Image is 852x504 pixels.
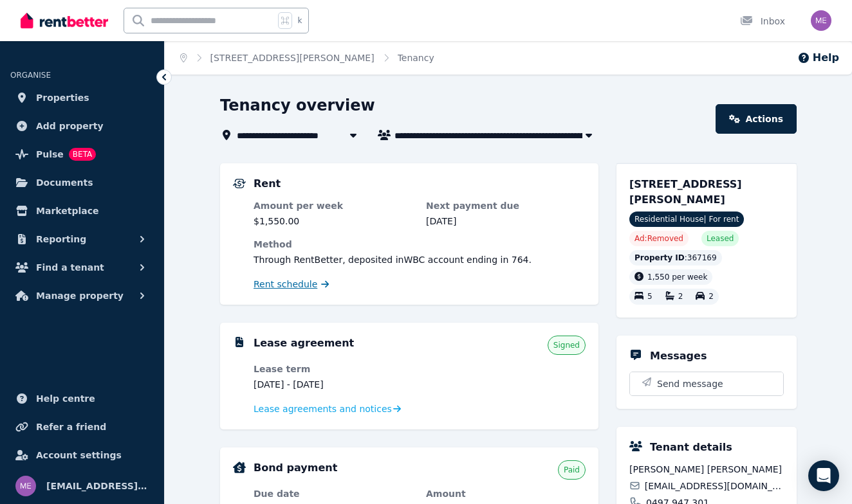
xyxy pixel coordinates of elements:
h5: Lease agreement [254,336,354,351]
a: Documents [10,170,154,195]
button: Manage property [10,283,154,309]
a: Marketplace [10,198,154,224]
dt: Method [254,238,586,251]
a: Properties [10,85,154,111]
span: Tenancy [398,51,434,64]
dd: [DATE] [426,215,586,228]
span: Lease agreements and notices [254,402,392,415]
img: Bond Details [233,462,246,473]
span: [STREET_ADDRESS][PERSON_NAME] [629,178,742,206]
h5: Bond payment [254,460,337,476]
span: k [297,15,302,26]
button: Send message [630,372,783,395]
span: BETA [69,148,96,161]
a: Account settings [10,442,154,468]
div: Open Intercom Messenger [808,460,839,491]
a: [STREET_ADDRESS][PERSON_NAME] [210,53,375,63]
span: Manage property [36,288,124,303]
span: Leased [707,233,734,244]
span: Property ID [634,253,685,263]
img: RentBetter [21,11,108,30]
dt: Next payment due [426,199,586,212]
span: 5 [647,292,653,301]
h5: Messages [650,348,707,364]
img: Rental Payments [233,179,246,188]
span: Add property [36,118,104,134]
span: Pulse [36,147,64,162]
span: Send message [657,377,723,390]
img: melpol@hotmail.com [15,476,36,496]
span: Account settings [36,447,122,463]
dt: Due date [254,487,413,500]
a: PulseBETA [10,141,154,167]
dd: $1,550.00 [254,215,413,228]
span: [PERSON_NAME] [PERSON_NAME] [629,463,784,476]
span: Refer a friend [36,419,106,435]
span: Paid [564,465,580,475]
span: Marketplace [36,203,98,219]
a: Actions [716,104,797,134]
span: Properties [36,90,89,105]
span: [EMAIL_ADDRESS][DOMAIN_NAME] [46,478,149,494]
a: Add property [10,113,154,139]
div: Inbox [740,15,785,28]
dt: Amount per week [254,199,413,212]
span: Find a tenant [36,260,104,275]
h5: Rent [254,176,281,192]
span: [EMAIL_ADDRESS][DOMAIN_NAME] [645,480,784,492]
span: Ad: Removed [634,233,683,244]
button: Help [797,50,839,66]
img: melpol@hotmail.com [811,10,831,31]
span: Documents [36,175,93,190]
a: Rent schedule [254,278,329,291]
span: Through RentBetter , deposited in WBC account ending in 764 . [254,255,532,265]
span: 1,550 per week [647,273,707,282]
div: : 367169 [629,250,722,265]
dt: Lease term [254,363,413,375]
button: Find a tenant [10,255,154,280]
span: 2 [708,292,714,301]
a: Refer a friend [10,414,154,440]
span: Reporting [36,231,86,247]
h5: Tenant details [650,440,732,455]
button: Reporting [10,226,154,252]
span: Rent schedule [254,278,317,291]
dt: Amount [426,487,586,500]
span: ORGANISE [10,71,51,80]
span: 2 [678,292,683,301]
nav: Breadcrumb [165,41,450,75]
span: Signed [553,340,580,350]
span: Residential House | For rent [629,212,744,227]
dd: [DATE] - [DATE] [254,378,413,391]
h1: Tenancy overview [220,95,375,116]
a: Help centre [10,386,154,411]
span: Help centre [36,391,95,406]
a: Lease agreements and notices [254,402,401,415]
